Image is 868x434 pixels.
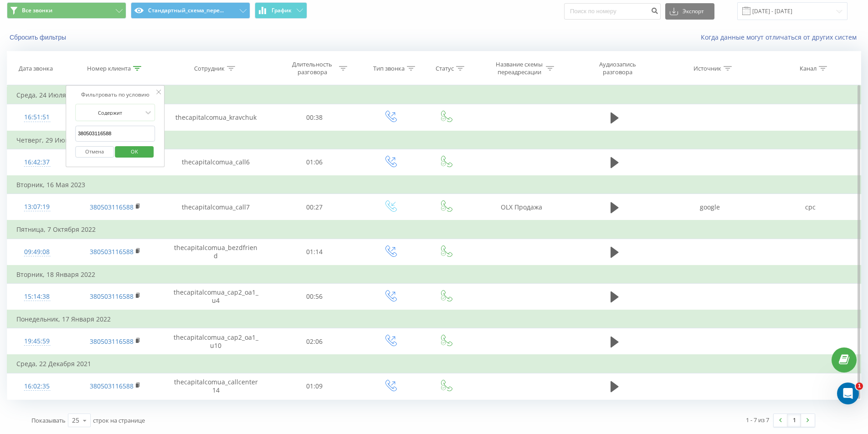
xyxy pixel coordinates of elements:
td: thecapitalcomua_callcenter14 [164,373,268,399]
button: Экспорт [665,3,714,20]
td: 00:56 [268,283,361,310]
div: Название схемы переадресации [495,61,544,76]
div: Тип звонка [373,65,405,72]
td: Вторник, 16 Мая 2023 [7,176,861,194]
td: Пятница, 7 Октября 2022 [7,220,861,239]
td: Вторник, 18 Января 2022 [7,266,861,284]
td: 00:38 [268,104,361,131]
a: 380503116588 [90,337,134,346]
td: 01:09 [268,373,361,399]
div: Статус [436,65,454,72]
div: Номер клиента [87,65,131,72]
td: thecapitalcomua_call7 [164,194,268,221]
span: График [272,7,292,14]
td: thecapitalcomua_call6 [164,149,268,176]
div: Сотрудник [194,65,225,72]
div: Длительность разговора [288,61,337,76]
td: thecapitalcomua_cap2_oa1_u4 [164,283,268,310]
div: 09:49:08 [16,243,57,261]
a: 380503116588 [90,382,134,390]
button: OK [115,146,154,158]
div: 16:42:37 [16,153,57,171]
button: Стандартный_схема_пере... [131,2,250,19]
td: thecapitalcomua_kravchuk [164,104,268,131]
a: Когда данные могут отличаться от других систем [701,33,861,41]
td: Четверг, 29 Июня 2023 [7,131,861,149]
button: График [255,2,307,19]
td: thecapitalcomua_cap2_oa1_u10 [164,328,268,355]
div: 15:14:38 [16,288,57,306]
input: Поиск по номеру [564,3,661,20]
div: 25 [72,416,79,425]
span: OK [122,144,147,158]
div: 13:07:19 [16,198,57,216]
div: 16:51:51 [16,108,57,126]
td: cpc [760,194,861,221]
div: 16:02:35 [16,378,57,395]
span: Показывать [31,416,66,424]
iframe: Intercom live chat [837,383,859,404]
a: 380503116588 [90,247,134,256]
a: 1 [787,414,801,427]
td: google [659,194,760,221]
span: строк на странице [93,416,145,424]
div: Канал [800,65,817,72]
td: thecapitalcomua_bezdfriend [164,239,268,266]
span: Все звонки [22,7,52,14]
span: 1 [856,383,863,390]
div: Дата звонка [19,65,53,72]
div: Источник [693,65,721,72]
div: Фильтровать по условию [75,90,155,99]
td: Понедельник, 17 Января 2022 [7,310,861,328]
a: 380503116588 [90,292,134,301]
button: Отмена [75,146,114,158]
td: 00:27 [268,194,361,221]
button: Все звонки [7,2,126,19]
td: Среда, 24 Июля 2024 [7,86,861,104]
td: 01:06 [268,149,361,176]
input: Введите значение [75,126,155,142]
button: Сбросить фильтры [7,33,71,41]
td: 02:06 [268,328,361,355]
div: Аудиозапись разговора [588,61,647,76]
a: 380503116588 [90,203,134,211]
div: 19:45:59 [16,332,57,350]
td: Среда, 22 Декабря 2021 [7,355,861,373]
div: 1 - 7 из 7 [746,415,769,424]
td: OLX Продажа [473,194,570,221]
td: 01:14 [268,239,361,266]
